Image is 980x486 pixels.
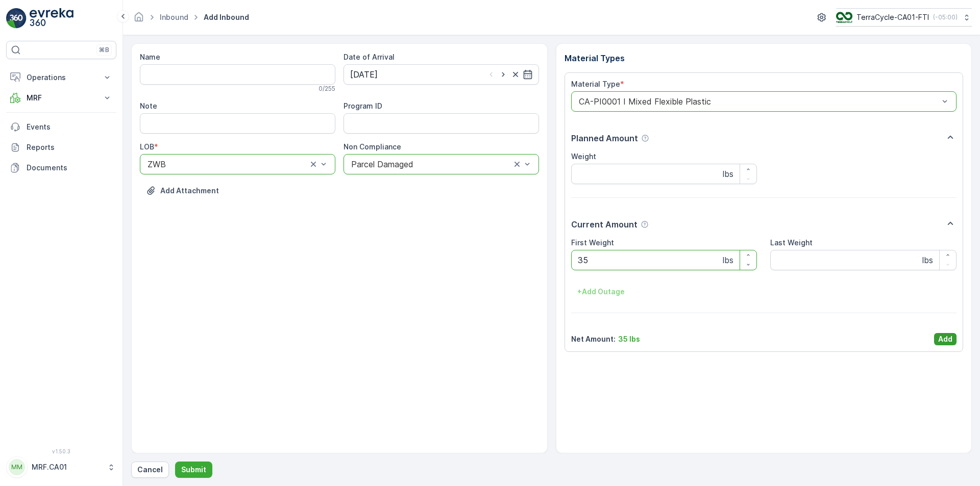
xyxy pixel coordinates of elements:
[344,101,382,110] label: Program ID
[133,15,144,24] a: Homepage
[140,101,157,110] label: Note
[137,465,163,475] p: Cancel
[131,462,169,478] button: Cancel
[99,46,109,54] p: ⌘B
[318,85,335,93] p: 0 / 255
[571,132,638,144] p: Planned Amount
[641,220,649,228] div: Help Tooltip Icon
[856,12,929,22] p: TerraCycle-CA01-FTI
[344,142,401,151] label: Non Compliance
[571,218,638,231] p: Current Amount
[140,53,160,61] label: Name
[6,448,116,454] span: v 1.50.3
[202,12,251,22] span: Add Inbound
[565,52,964,64] p: Material Types
[6,137,116,158] a: Reports
[571,152,596,161] label: Weight
[6,456,116,478] button: MMMRF.CA01
[160,186,219,196] p: Add Attachment
[723,168,733,180] p: lbs
[6,117,116,137] a: Events
[6,88,116,108] button: MRF
[571,80,620,88] label: Material Type
[181,465,206,475] p: Submit
[27,142,112,152] p: Reports
[571,284,631,300] button: +Add Outage
[618,334,640,344] p: 35 lbs
[641,134,649,142] div: Help Tooltip Icon
[571,334,616,344] p: Net Amount :
[934,333,957,345] button: Add
[30,8,73,29] img: logo_light-DOdMpM7g.png
[577,287,625,297] p: + Add Outage
[571,238,614,247] label: First Weight
[922,254,933,266] p: lbs
[9,459,25,475] div: MM
[175,462,212,478] button: Submit
[6,67,116,88] button: Operations
[27,93,96,103] p: MRF
[938,334,952,344] p: Add
[344,64,539,85] input: dd/mm/yyyy
[6,158,116,178] a: Documents
[27,72,96,83] p: Operations
[32,462,102,472] p: MRF.CA01
[723,254,733,266] p: lbs
[140,142,154,151] label: LOB
[344,53,395,61] label: Date of Arrival
[160,13,188,21] a: Inbound
[836,12,852,23] img: TC_BVHiTW6.png
[836,8,972,27] button: TerraCycle-CA01-FTI(-05:00)
[140,183,225,199] button: Upload File
[6,8,27,29] img: logo
[933,13,958,21] p: ( -05:00 )
[770,238,813,247] label: Last Weight
[27,163,112,173] p: Documents
[27,122,112,132] p: Events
